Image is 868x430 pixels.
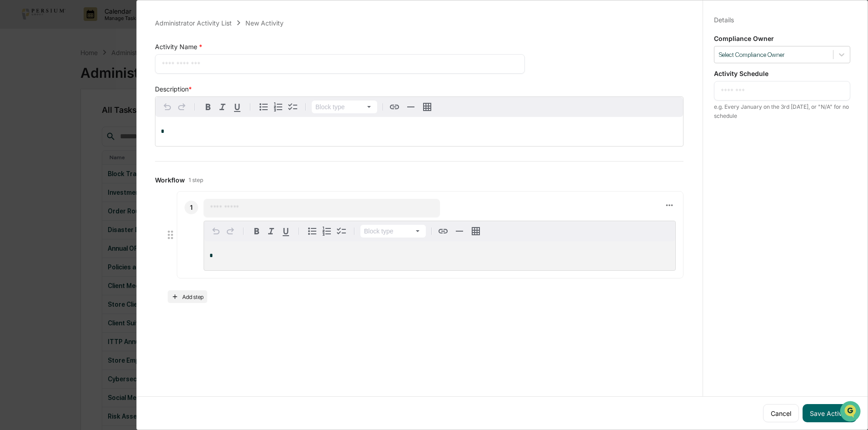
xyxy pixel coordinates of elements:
[201,100,215,114] button: Bold
[75,115,113,124] span: Attestations
[230,100,244,114] button: Underline
[185,201,198,214] div: 1
[155,19,232,27] div: Administrator Activity List
[9,133,16,140] div: 🔎
[155,85,189,93] span: Description
[155,72,165,83] button: Start new chat
[18,132,57,141] span: Data Lookup
[360,225,426,238] button: Block type
[839,400,863,425] iframe: Open customer support
[714,70,850,77] p: Activity Schedule
[9,70,25,86] img: 1746055101610-c473b297-6a78-478c-a979-82029cc54cd1
[168,290,207,303] button: Add step
[31,79,115,86] div: We're available if you need us!
[90,154,110,161] span: Pylon
[312,101,377,113] button: Block type
[714,102,850,121] div: e.g. Every January on the 3rd [DATE], or "N/A" for no schedule
[155,43,199,51] span: Activity Name
[64,154,110,161] a: Powered byPylon
[264,224,279,238] button: Italic
[189,177,203,183] span: 1 step
[9,19,165,34] p: How can we help?
[215,100,230,114] button: Italic
[18,115,59,124] span: Preclearance
[9,116,16,123] div: 🖐️
[66,116,73,123] div: 🗄️
[714,35,850,42] p: Compliance Owner
[155,176,185,184] span: Workflow
[249,224,264,238] button: Bold
[31,70,149,79] div: Start new chat
[5,128,61,145] a: 🔎Data Lookup
[5,111,62,127] a: 🖐️Preclearance
[714,16,734,24] div: Details
[62,111,116,127] a: 🗄️Attestations
[245,19,284,27] div: New Activity
[279,224,293,238] button: Underline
